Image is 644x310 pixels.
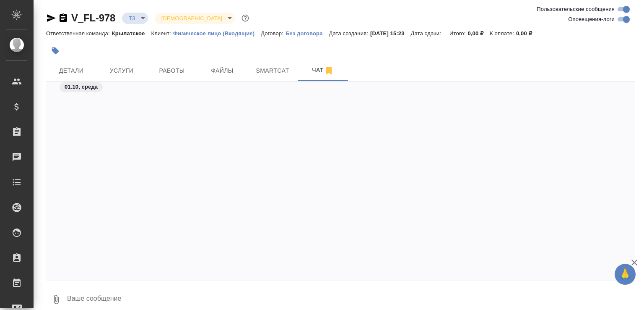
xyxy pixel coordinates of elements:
[173,30,261,37] p: Физическое лицо (Входящие)
[252,66,293,76] span: Smartcat
[122,13,148,24] div: ТЗ
[112,30,151,37] p: Крылатское
[467,30,490,37] p: 0,00 ₽
[71,12,115,24] a: V_FL-978
[286,29,329,37] a: Без договора
[411,30,443,37] p: Дата сдачи:
[159,15,225,22] button: [DEMOGRAPHIC_DATA]
[58,13,68,23] button: Скопировать ссылку
[202,66,242,76] span: Файлы
[51,66,91,76] span: Детали
[65,83,98,91] p: 01.10, среда
[286,30,329,37] p: Без договора
[516,30,538,37] p: 0,00 ₽
[101,66,142,76] span: Услуги
[261,30,286,37] p: Договор:
[615,264,636,285] button: 🙏
[490,30,516,37] p: К оплате:
[46,42,65,60] button: Добавить тэг
[568,15,615,24] span: Оповещения-логи
[449,30,467,37] p: Итого:
[46,13,56,23] button: Скопировать ссылку для ЯМессенджера
[618,265,632,283] span: 🙏
[329,30,370,37] p: Дата создания:
[303,65,343,76] span: Чат
[240,13,251,24] button: Доп статусы указывают на важность/срочность заказа
[324,66,334,76] svg: Отписаться
[173,29,261,37] a: Физическое лицо (Входящие)
[537,5,615,13] span: Пользовательские сообщения
[126,15,138,22] button: ТЗ
[151,30,173,37] p: Клиент:
[152,66,192,76] span: Работы
[155,13,235,24] div: ТЗ
[370,30,411,37] p: [DATE] 15:23
[46,30,112,37] p: Ответственная команда:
